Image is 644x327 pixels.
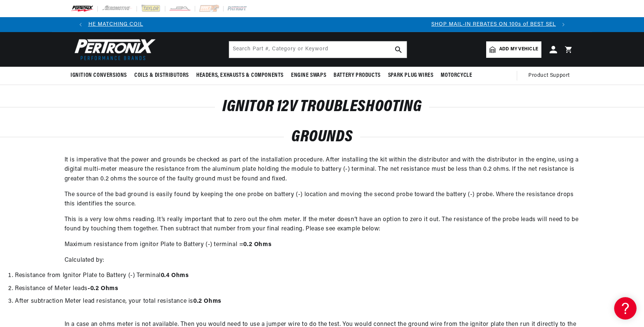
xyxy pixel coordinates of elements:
[441,72,472,79] span: Motorcycle
[134,72,189,79] span: Coils & Distributors
[15,284,644,294] li: Resistance of Meter leads
[556,17,571,32] button: Translation missing: en.sections.announcements.next_announcement
[193,67,287,84] summary: Headers, Exhausts & Components
[65,190,580,209] p: The source of the bad ground is easily found by keeping the one probe on battery (-) location and...
[71,37,156,62] img: Pertronix
[65,215,580,234] p: This is a very low ohms reading. It’s really important that to zero out the ohm meter. If the met...
[330,67,384,84] summary: Battery Products
[287,67,330,84] summary: Engine Swaps
[291,72,326,79] span: Engine Swaps
[388,72,434,79] span: Spark Plug Wires
[71,72,127,79] span: Ignition Conversions
[161,273,189,279] strong: 0.4 Ohms
[88,286,118,292] strong: -0.2 Ohms
[65,240,580,250] p: Maximum resistance from ignitor Plate to Battery (-) terminal =
[196,72,284,79] span: Headers, Exhausts & Components
[334,72,381,79] span: Battery Products
[71,67,131,84] summary: Ignition Conversions
[131,67,193,84] summary: Coils & Distributors
[15,271,644,281] li: Resistance from Ignitor Plate to Battery (-) Terminal
[73,17,88,32] button: Translation missing: en.sections.announcements.previous_announcement
[437,67,476,84] summary: Motorcycle
[384,67,437,84] summary: Spark Plug Wires
[390,41,407,58] button: search button
[52,17,592,32] slideshow-component: Translation missing: en.sections.announcements.announcement_bar
[65,155,580,184] p: It is imperative that the power and grounds be checked as part of the installation procedure. Aft...
[229,41,407,58] input: Search Part #, Category or Keyword
[528,72,570,80] span: Product Support
[65,256,580,265] p: Calculated by:
[193,298,221,304] strong: 0.2 Ohms
[499,46,538,53] span: Add my vehicle
[243,242,271,248] strong: 0.2 Ohms
[486,41,541,58] a: Add my vehicle
[15,297,644,306] li: After subtraction Meter lead resistance, your total resistance is
[431,22,602,27] a: SHOP MAIL-IN REBATES ON 100s of BEST SELLING PRODUCTS
[528,67,573,85] summary: Product Support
